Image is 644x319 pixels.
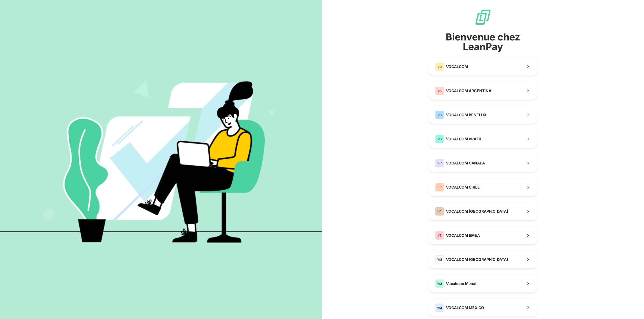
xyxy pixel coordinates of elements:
div: VE [435,231,444,240]
button: VAVOCALCOM ARGENTINA [429,82,537,100]
div: VA [435,87,444,95]
button: VOVOCALCOM [429,58,537,76]
span: VOCALCOM [GEOGRAPHIC_DATA] [446,209,508,214]
div: VC [435,207,444,216]
div: VC [435,183,444,192]
span: VOCALCOM BRAZIL [446,136,482,142]
button: VBVOCALCOM BENELUX [429,106,537,124]
span: Vocalcom Menat [446,281,477,286]
div: VM [435,303,444,312]
span: Bienvenue chez LeanPay [429,32,537,51]
button: VMVOCALCOM MEXICO [429,299,537,317]
span: VOCALCOM [GEOGRAPHIC_DATA] [446,257,508,262]
button: VBVOCALCOM BRAZIL [429,130,537,148]
button: VCVOCALCOM CANADA [429,154,537,172]
span: VOCALCOM BENELUX [446,112,486,118]
span: VOCALCOM MEXICO [446,305,484,310]
button: VCVOCALCOM [GEOGRAPHIC_DATA] [429,202,537,220]
span: VOCALCOM [446,64,468,69]
span: VOCALCOM EMEA [446,233,480,238]
div: VM [435,255,444,264]
div: VC [435,159,444,167]
span: VOCALCOM CANADA [446,160,485,166]
button: VEVOCALCOM EMEA [429,227,537,244]
div: VB [435,111,444,119]
img: logo sigle [474,9,492,26]
span: VOCALCOM ARGENTINA [446,88,491,93]
div: VB [435,135,444,143]
button: VCVOCALCOM CHILE [429,178,537,196]
button: VMVOCALCOM [GEOGRAPHIC_DATA] [429,251,537,268]
div: VO [435,62,444,71]
div: VM [435,279,444,288]
span: VOCALCOM CHILE [446,185,480,190]
button: VMVocalcom Menat [429,275,537,292]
